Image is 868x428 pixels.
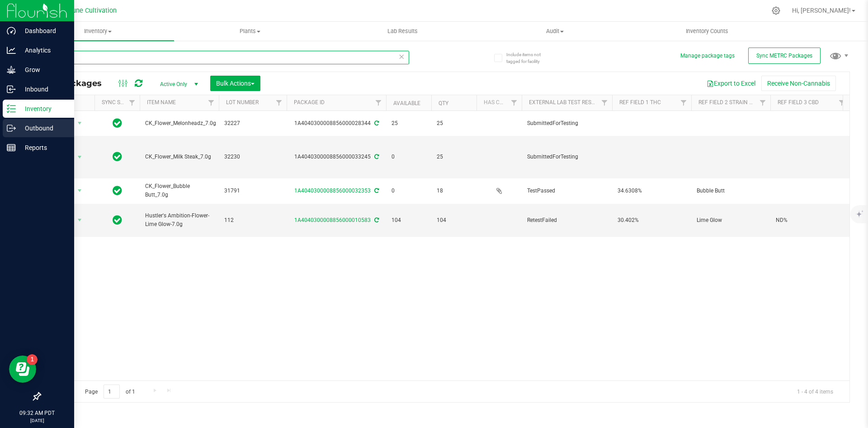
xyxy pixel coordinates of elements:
p: 09:32 AM PDT [4,409,70,417]
a: Audit [479,22,631,41]
p: Outbound [16,123,70,134]
span: Dune Cultivation [68,7,117,14]
p: Inbound [16,84,70,95]
span: SubmittedForTesting [527,119,607,128]
inline-svg: Dashboard [7,26,16,35]
span: Sync from Compliance System [373,188,379,194]
span: Include items not tagged for facility [506,51,552,65]
p: [DATE] [4,417,70,424]
a: Filter [507,95,522,111]
a: 1A4040300008856000010583 [294,217,371,223]
th: Has COA [476,95,522,111]
span: CK_Flower_Bubble Butt_7.0g [145,182,213,199]
a: Filter [272,95,287,111]
span: Bubble Butt [697,187,765,195]
a: Filter [835,95,849,111]
span: In Sync [113,214,122,226]
span: Hustler's Ambition-Flower-Lime Glow-7.0g [145,212,213,229]
span: select [74,214,85,226]
span: select [74,117,85,130]
span: 0 [392,187,426,195]
p: Grow [16,64,70,75]
span: Sync from Compliance System [373,120,379,126]
a: Sync Status [102,99,137,106]
span: 25 [437,119,471,128]
a: Plants [174,22,326,41]
a: Filter [597,95,612,111]
button: Receive Non-Cannabis [761,76,836,91]
input: Search Package ID, Item Name, SKU, Lot or Part Number... [40,51,409,64]
span: RetestFailed [527,216,607,225]
div: Manage settings [770,6,782,15]
p: Reports [16,142,70,153]
span: 18 [437,187,471,195]
span: 104 [392,216,426,225]
a: Lot Number [226,99,259,106]
a: Filter [125,95,140,111]
span: Plants [175,27,326,35]
span: 1 - 4 of 4 items [790,385,840,398]
span: 32230 [224,153,281,161]
span: Sync from Compliance System [373,217,379,223]
span: Lab Results [375,27,430,35]
a: Ref Field 1 THC [619,99,661,106]
span: 34.6308% [618,187,686,195]
a: Item Name [147,99,176,106]
span: In Sync [113,184,122,197]
a: Filter [676,95,691,111]
span: 0 [392,153,426,161]
span: select [74,184,85,197]
inline-svg: Reports [7,143,16,152]
a: Lab Results [326,22,479,41]
inline-svg: Grow [7,65,16,74]
button: Bulk Actions [210,76,260,91]
a: Inventory [22,22,174,41]
span: 25 [392,119,426,128]
span: Inventory [22,27,174,35]
iframe: Resource center [9,356,36,383]
span: All Packages [47,78,111,88]
span: In Sync [113,150,122,163]
a: Filter [204,95,219,111]
span: CK_Flower_Melonheadz_7.0g [145,119,216,128]
iframe: Resource center unread badge [27,354,38,365]
inline-svg: Inventory [7,104,16,113]
span: 25 [437,153,471,161]
a: Qty [439,100,448,106]
span: Sync METRC Packages [756,53,812,59]
a: External Lab Test Result [529,99,600,106]
a: Filter [755,95,770,111]
span: select [74,151,85,164]
span: In Sync [113,117,122,130]
div: 1A4040300008856000028344 [285,119,387,128]
span: Clear [398,51,405,63]
a: Inventory Counts [631,22,783,41]
span: 112 [224,216,281,225]
span: CK_Flower_Milk Steak_7.0g [145,153,213,161]
span: SubmittedForTesting [527,153,607,161]
p: Analytics [16,45,70,56]
inline-svg: Outbound [7,124,16,133]
a: Ref Field 2 Strain Name [698,99,764,106]
button: Export to Excel [701,76,761,91]
span: 31791 [224,187,281,195]
p: Inventory [16,103,70,114]
span: Bulk Actions [216,80,255,87]
span: 30.402% [618,216,686,225]
span: 32227 [224,119,281,128]
p: Dashboard [16,25,70,36]
a: Filter [371,95,386,111]
a: 1A4040300008856000032353 [294,188,371,194]
a: Ref Field 3 CBD [778,99,819,106]
div: 1A4040300008856000033245 [285,153,387,161]
inline-svg: Inbound [7,85,16,94]
button: Sync METRC Packages [748,48,821,64]
span: ND% [776,216,844,225]
span: Sync from Compliance System [373,154,379,160]
a: Available [393,100,420,106]
span: Hi, [PERSON_NAME]! [792,7,851,14]
span: 104 [437,216,471,225]
a: Package ID [294,99,325,106]
span: Audit [479,27,631,35]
